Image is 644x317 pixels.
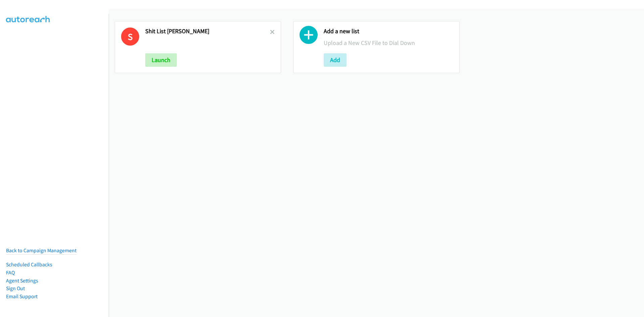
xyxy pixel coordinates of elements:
[121,28,139,46] h1: S
[6,261,52,268] a: Scheduled Callbacks
[324,28,453,35] h2: Add a new list
[6,285,25,292] a: Sign Out
[145,53,177,67] button: Launch
[324,53,346,67] button: Add
[145,28,270,35] h2: Shit List [PERSON_NAME]
[6,247,76,254] a: Back to Campaign Management
[6,269,15,276] a: FAQ
[6,277,38,284] a: Agent Settings
[6,293,38,300] a: Email Support
[324,38,453,47] p: Upload a New CSV File to Dial Down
